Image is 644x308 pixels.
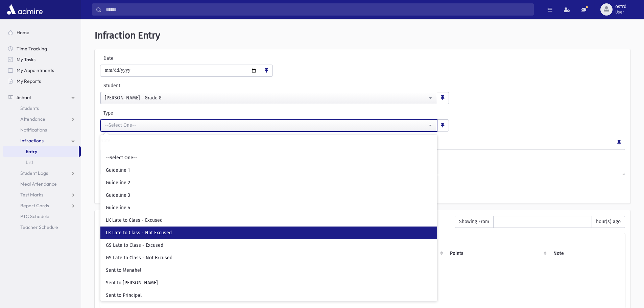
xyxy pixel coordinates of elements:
[95,30,160,41] span: Infraction Entry
[106,242,163,249] span: GS Late to Class - Excused
[106,255,172,261] span: GS Late to Class - Not Excused
[100,110,275,117] label: Type
[3,222,81,233] a: Teacher Schedule
[3,27,81,38] a: Home
[106,180,130,186] span: Guideline 2
[3,135,81,146] a: Infractions
[106,217,163,224] span: LK Late to Class - Excused
[100,82,333,89] label: Student
[103,139,434,150] input: Search
[100,216,448,222] h6: Recently Entered
[20,213,49,219] span: PTC Schedule
[20,105,39,111] span: Students
[102,3,533,16] input: Search
[549,246,620,261] th: Note
[106,267,141,274] span: Sent to Menahel
[20,138,44,144] span: Infractions
[3,211,81,222] a: PTC Schedule
[20,224,58,230] span: Teacher Schedule
[20,192,43,198] span: Test Marks
[3,124,81,135] a: Notifications
[17,56,35,63] span: My Tasks
[17,67,54,73] span: My Appointments
[446,246,550,261] th: Points: activate to sort column ascending
[106,205,130,211] span: Guideline 4
[3,146,79,157] a: Entry
[615,9,626,15] span: User
[3,168,81,179] a: Student Logs
[592,216,625,228] span: hour(s) ago
[3,179,81,189] a: Meal Attendance
[106,292,142,299] span: Sent to Principal
[106,167,130,174] span: Guideline 1
[17,78,41,84] span: My Reports
[20,181,57,187] span: Meal Attendance
[3,189,81,200] a: Test Marks
[100,55,158,62] label: Date
[105,94,427,101] div: [PERSON_NAME] - Grade 8
[3,92,81,103] a: School
[100,92,437,104] button: Kaufman, Moshe Aryeh - Grade 8
[3,54,81,65] a: My Tasks
[17,94,31,100] span: School
[26,148,37,155] span: Entry
[106,155,137,161] span: --Select One--
[20,170,48,176] span: Student Logs
[106,192,130,199] span: Guideline 3
[17,46,47,52] span: Time Tracking
[26,159,33,165] span: List
[3,103,81,114] a: Students
[17,29,29,35] span: Home
[3,43,81,54] a: Time Tracking
[5,3,44,16] img: AdmirePro
[3,200,81,211] a: Report Cards
[20,127,47,133] span: Notifications
[3,76,81,87] a: My Reports
[3,65,81,76] a: My Appointments
[3,114,81,124] a: Attendance
[100,137,111,146] label: Note
[105,122,427,129] div: --Select One--
[106,230,172,236] span: LK Late to Class - Not Excused
[20,116,45,122] span: Attendance
[106,280,158,286] span: Sent to [PERSON_NAME]
[3,157,81,168] a: List
[615,4,626,9] span: ostrd
[100,119,437,132] button: --Select One--
[455,216,494,228] span: Showing From
[20,203,49,209] span: Report Cards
